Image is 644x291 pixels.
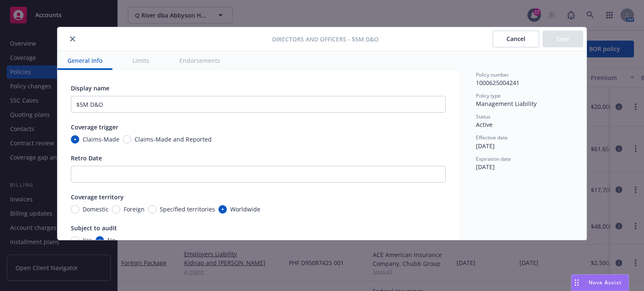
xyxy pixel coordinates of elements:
span: Specified territories [160,205,215,214]
span: Yes [83,236,92,245]
span: Policy number [476,71,509,78]
span: Claims-Made and Reported [135,135,212,144]
span: Coverage territory [71,193,124,201]
span: Expiration date [476,155,511,162]
input: Foreign [112,205,120,214]
input: Domestic [71,205,79,214]
span: Coverage trigger [71,123,118,131]
span: No [107,236,115,245]
button: Cancel [493,31,539,47]
div: Drag to move [571,275,582,291]
span: Subject to audit [71,224,117,232]
input: Yes [71,236,79,245]
button: Limits [122,51,159,70]
span: 1000625004241 [476,79,519,87]
button: General info [57,51,112,70]
span: Status [476,113,491,120]
input: Claims-Made [71,135,79,144]
span: Management Liability [476,100,537,108]
span: [DATE] [476,163,495,171]
button: close [68,34,78,44]
input: Specified territories [148,205,156,214]
input: Claims-Made and Reported [123,135,131,144]
span: Display name [71,84,109,92]
span: Nova Assist [589,279,622,286]
span: Claims-Made [83,135,119,144]
span: Worldwide [230,205,260,214]
span: [DATE] [476,142,495,150]
button: Nova Assist [571,274,629,291]
span: Directors and Officers - $5M D&O [272,35,379,44]
span: Effective date [476,134,508,141]
span: Foreign [124,205,145,214]
span: Retro Date [71,154,102,162]
span: Domestic [83,205,109,214]
input: No [96,236,104,245]
input: Worldwide [218,205,227,214]
button: Endorsements [169,51,230,70]
span: Active [476,121,493,129]
span: Policy type [476,92,501,99]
